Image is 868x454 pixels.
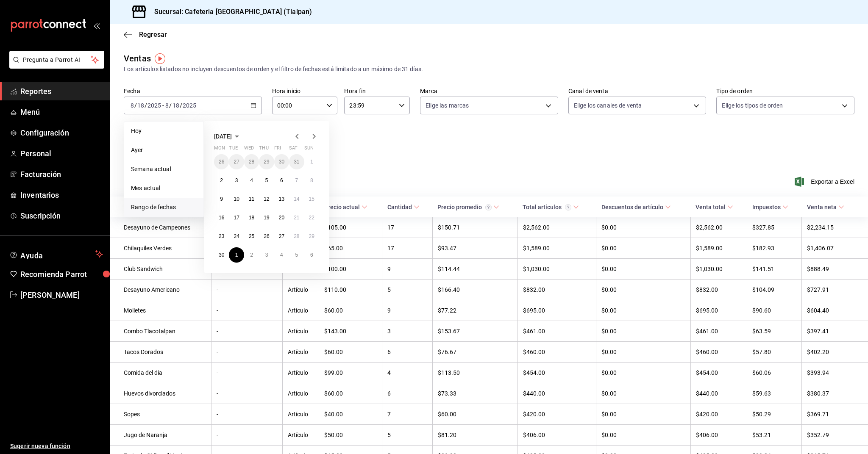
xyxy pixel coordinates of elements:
[211,280,282,300] td: -
[802,363,868,383] td: $393.94
[10,442,103,451] span: Sugerir nueva función
[310,177,313,183] abbr: June 8, 2025
[387,204,420,210] span: Cantidad
[137,102,145,109] input: --
[165,102,169,109] input: --
[9,51,104,69] button: Pregunta a Parrot AI
[747,217,802,238] td: $327.85
[282,300,319,321] td: Artículo
[596,259,690,280] td: $0.00
[131,184,197,193] span: Mes actual
[432,363,517,383] td: $113.50
[282,280,319,300] td: Artículo
[155,53,165,64] img: Tooltip marker
[304,247,319,263] button: July 6, 2025
[596,238,690,259] td: $0.00
[319,300,382,321] td: $60.00
[568,88,707,94] label: Canal de venta
[20,86,103,97] span: Reportes
[214,210,229,225] button: June 16, 2025
[264,233,269,239] abbr: June 26, 2025
[596,217,690,238] td: $0.00
[747,363,802,383] td: $60.06
[20,148,103,159] span: Personal
[244,229,259,244] button: June 25, 2025
[517,259,596,280] td: $1,030.00
[219,252,224,258] abbr: June 30, 2025
[274,210,289,225] button: June 20, 2025
[134,102,137,109] span: /
[265,252,268,258] abbr: July 3, 2025
[294,233,299,239] abbr: June 28, 2025
[523,204,571,210] div: Total artículos
[802,259,868,280] td: $888.49
[716,88,854,94] label: Tipo de orden
[690,217,747,238] td: $2,562.00
[110,425,211,446] td: Jugo de Naranja
[596,321,690,342] td: $0.00
[244,154,259,169] button: May 28, 2025
[249,159,254,165] abbr: May 28, 2025
[309,233,314,239] abbr: June 29, 2025
[279,215,284,221] abbr: June 20, 2025
[214,247,229,263] button: June 30, 2025
[747,425,802,446] td: $53.21
[282,383,319,404] td: Artículo
[214,229,229,244] button: June 23, 2025
[382,280,432,300] td: 5
[432,342,517,363] td: $76.67
[172,102,180,109] input: --
[304,145,314,154] abbr: Sunday
[690,259,747,280] td: $1,030.00
[214,154,229,169] button: May 26, 2025
[289,247,304,263] button: July 5, 2025
[274,229,289,244] button: June 27, 2025
[234,233,239,239] abbr: June 24, 2025
[259,229,274,244] button: June 26, 2025
[432,259,517,280] td: $114.44
[289,145,298,154] abbr: Saturday
[696,204,726,210] div: Venta total
[523,204,579,210] span: Total artículos
[426,101,469,110] span: Elige las marcas
[747,342,802,363] td: $57.80
[382,300,432,321] td: 9
[304,191,319,207] button: June 15, 2025
[282,425,319,446] td: Artículo
[211,363,282,383] td: -
[229,191,244,207] button: June 10, 2025
[249,233,254,239] abbr: June 25, 2025
[432,217,517,238] td: $150.71
[747,259,802,280] td: $141.51
[382,259,432,280] td: 9
[219,215,224,221] abbr: June 16, 2025
[20,269,103,280] span: Recomienda Parrot
[280,252,283,258] abbr: July 4, 2025
[229,154,244,169] button: May 27, 2025
[294,159,299,165] abbr: May 31, 2025
[304,154,319,169] button: June 1, 2025
[131,165,197,174] span: Semana actual
[517,342,596,363] td: $460.00
[20,249,92,259] span: Ayuda
[264,215,269,221] abbr: June 19, 2025
[690,300,747,321] td: $695.00
[20,289,103,301] span: [PERSON_NAME]
[802,217,868,238] td: $2,234.15
[796,177,854,187] button: Exportar a Excel
[382,217,432,238] td: 17
[319,321,382,342] td: $143.00
[249,215,254,221] abbr: June 18, 2025
[294,215,299,221] abbr: June 21, 2025
[274,247,289,263] button: July 4, 2025
[244,191,259,207] button: June 11, 2025
[690,342,747,363] td: $460.00
[344,88,410,94] label: Hora fin
[690,425,747,446] td: $406.00
[229,145,237,154] abbr: Tuesday
[596,383,690,404] td: $0.00
[310,252,313,258] abbr: July 6, 2025
[437,204,492,210] div: Precio promedio
[124,65,854,74] div: Los artículos listados no incluyen descuentos de orden y el filtro de fechas está limitado a un m...
[219,159,224,165] abbr: May 26, 2025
